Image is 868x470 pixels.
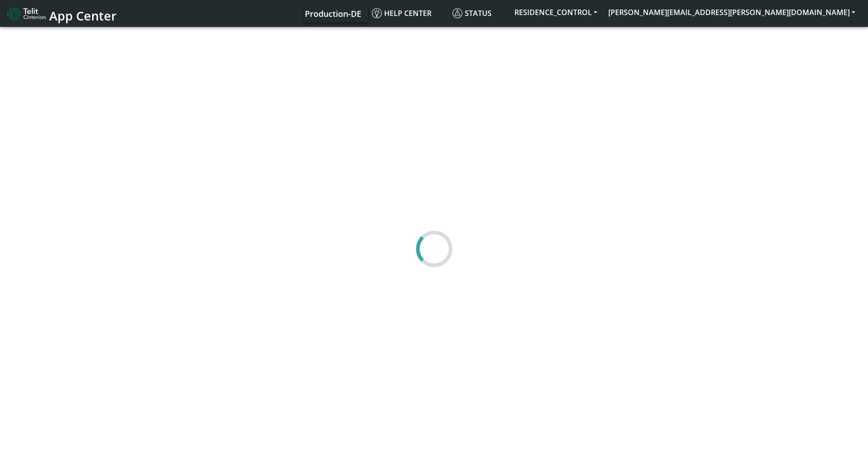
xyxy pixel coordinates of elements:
[372,8,431,18] span: Help center
[452,8,492,18] span: Status
[7,6,46,21] img: logo-telit-cinterion-gw-new.png
[509,4,603,21] button: RESIDENCE_CONTROL
[603,4,861,21] button: [PERSON_NAME][EMAIL_ADDRESS][PERSON_NAME][DOMAIN_NAME]
[368,4,449,22] a: Help center
[49,7,117,24] span: App Center
[304,4,361,22] a: Your current platform instance
[372,8,382,18] img: knowledge.svg
[305,8,361,19] span: Production-DE
[449,4,509,22] a: Status
[452,8,462,18] img: status.svg
[7,4,115,23] a: App Center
